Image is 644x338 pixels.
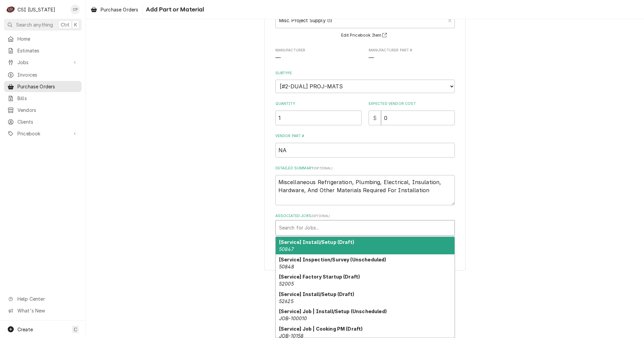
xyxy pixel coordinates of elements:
a: Estimates [4,45,82,56]
div: Expected Vendor Cost [369,101,455,125]
div: Associated Jobs [275,213,455,235]
div: CP [70,5,80,14]
div: $ [369,111,381,125]
span: Pricebook [17,130,68,137]
textarea: Miscellaneous Refrigeration, Plumbing, Electrical, Insulation, Hardware, And Other Materials Requ... [275,175,455,205]
div: CSI Kentucky's Avatar [6,5,15,14]
label: Quantity [275,101,362,107]
em: 52625 [279,298,293,304]
span: Manufacturer [275,48,362,53]
em: 50848 [279,264,294,269]
a: Purchase Orders [88,4,141,15]
a: Bills [4,93,82,104]
div: CSI [US_STATE] [17,6,55,13]
span: Bills [17,95,78,102]
a: Purchase Orders [4,81,82,92]
label: Vendor Part # [275,133,455,139]
div: Craig Pierce's Avatar [70,5,80,14]
strong: [Service] Job | Cooking PM (Draft) [279,326,363,332]
span: Add Part or Material [144,5,204,14]
a: Go to Help Center [4,293,82,304]
span: ( optional ) [311,214,330,218]
a: Invoices [4,69,82,80]
span: Vendors [17,107,78,114]
span: Create [17,327,33,332]
span: Purchase Orders [17,83,78,90]
label: Expected Vendor Cost [369,101,455,107]
div: Detailed Summary [275,166,455,205]
span: ( optional ) [314,166,332,170]
div: Subtype [275,71,455,93]
span: K [74,21,77,28]
a: Vendors [4,104,82,116]
em: JOB-100010 [279,315,307,321]
div: C [6,5,15,14]
a: Clients [4,116,82,127]
span: Invoices [17,71,78,78]
em: 50847 [279,246,294,252]
div: Vendor Part # [275,133,455,157]
a: Go to Pricebook [4,128,82,139]
em: 52005 [279,281,294,287]
a: Go to What's New [4,305,82,316]
div: Manufacturer [275,48,362,62]
span: — [275,55,281,61]
strong: [Service] Inspection/Survey (Unscheduled) [279,257,386,262]
span: Purchase Orders [101,6,138,13]
span: — [369,55,374,61]
label: Subtype [275,71,455,76]
span: What's New [17,307,77,314]
span: C [74,326,77,333]
span: Estimates [17,47,78,54]
span: Manufacturer Part # [369,54,455,62]
label: Detailed Summary [275,166,455,171]
span: Clients [17,118,78,125]
a: Home [4,33,82,44]
span: Manufacturer Part # [369,48,455,53]
span: Jobs [17,59,68,66]
span: Home [17,35,78,42]
div: Short Description [275,6,455,39]
strong: [Service] Factory Startup (Draft) [279,274,360,280]
strong: [Service] Install/Setup (Draft) [279,291,354,297]
span: Search anything [16,21,53,28]
span: Manufacturer [275,54,362,62]
strong: [Service] Install/Setup (Draft) [279,239,354,245]
span: Ctrl [61,21,69,28]
button: Edit Pricebook Item [340,31,390,40]
span: Help Center [17,295,77,302]
strong: [Service] Job | Install/Setup (Unscheduled) [279,308,387,314]
a: Go to Jobs [4,57,82,68]
label: Associated Jobs [275,213,455,219]
div: Manufacturer Part # [369,48,455,62]
div: Quantity [275,101,362,125]
button: Search anythingCtrlK [4,19,82,31]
